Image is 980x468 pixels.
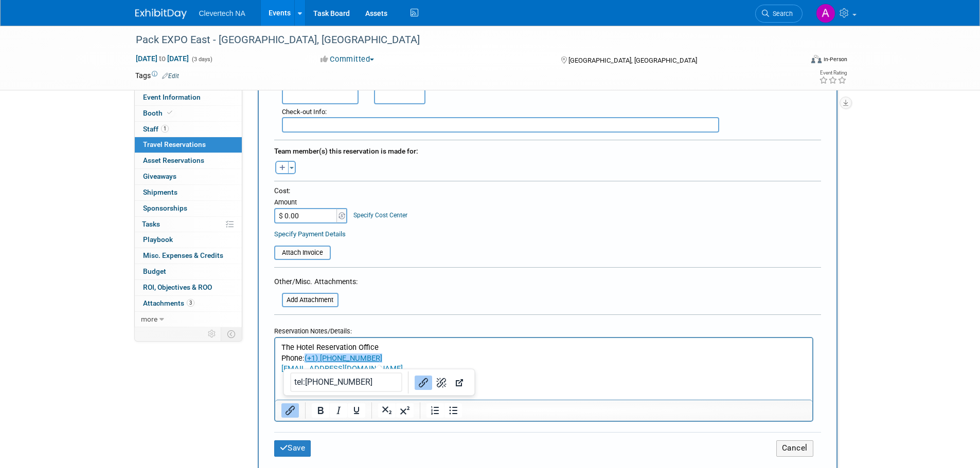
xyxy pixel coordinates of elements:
span: Attachments [143,299,194,307]
a: Playbook [135,232,242,248]
span: [GEOGRAPHIC_DATA], [GEOGRAPHIC_DATA] [568,57,697,64]
span: Event Information [143,93,201,101]
a: more [135,312,242,327]
a: Edit [162,72,179,80]
button: Underline [348,403,365,418]
button: Bullet list [444,403,462,418]
span: (3 days) [191,56,212,63]
a: Tasks [135,217,242,232]
span: more [141,315,157,323]
span: Sponsorships [143,204,187,212]
span: Giveaways [143,172,176,180]
button: Remove link [433,376,450,390]
iframe: Rich Text Area [275,338,812,400]
td: Toggle Event Tabs [221,327,242,341]
span: 3 [187,299,194,307]
div: In-Person [823,55,847,63]
div: Team member(s) this reservation is made for: [274,142,821,158]
div: Event Format [742,53,848,69]
div: Cost: [274,186,821,196]
button: Open link [451,376,468,390]
button: Superscript [396,403,414,418]
span: ROI, Objectives & ROO [143,283,212,291]
span: Search [769,10,793,17]
span: Travel Reservations [143,140,206,148]
span: Misc. Expenses & Credits [143,251,223,259]
button: Italic [330,403,347,418]
a: Sponsorships [135,201,242,216]
div: Reservation Notes/Details: [274,322,813,337]
a: Travel Reservations [135,137,242,153]
img: Format-Inperson.png [811,55,822,63]
button: Bold [312,403,329,418]
a: Budget [135,264,242,279]
span: Staff [143,125,169,133]
img: Adnelys Hernandez [816,4,835,23]
button: Save [274,440,311,456]
span: Booth [143,109,174,117]
img: ExhibitDay [135,9,187,19]
a: Staff1 [135,122,242,137]
a: Asset Reservations [135,153,242,169]
a: Giveaways [135,169,242,184]
button: Cancel [776,440,813,456]
div: Other/Misc. Attachments: [274,276,358,289]
td: Personalize Event Tab Strip [203,327,221,341]
a: Search [755,5,803,23]
span: Check-out Info [282,108,325,116]
small: : [282,108,327,116]
button: Numbered list [426,403,444,418]
input: Link [290,372,402,392]
span: Tasks [142,220,160,228]
div: Pack EXPO East - [GEOGRAPHIC_DATA], [GEOGRAPHIC_DATA] [132,31,787,49]
span: Clevertech NA [199,9,245,17]
span: [DATE] [DATE] [135,54,189,63]
a: Booth [135,106,242,121]
span: Shipments [143,188,177,196]
a: Specify Payment Details [274,230,346,238]
td: Tags [135,70,179,81]
span: 1 [161,125,169,133]
a: Shipments [135,185,242,200]
div: Amount [274,198,349,208]
span: Budget [143,267,166,275]
button: Subscript [378,403,396,418]
button: Committed [317,54,378,65]
a: Misc. Expenses & Credits [135,248,242,264]
a: ROI, Objectives & ROO [135,280,242,295]
a: Attachments3 [135,296,242,311]
i: Booth reservation complete [167,110,172,116]
span: to [157,54,167,63]
span: Playbook [143,235,173,244]
span: Asset Reservations [143,156,204,164]
a: Event Information [135,90,242,105]
a: Specify Cost Center [353,212,407,219]
button: Insert/edit link [281,403,299,418]
button: Link [415,376,432,390]
div: Event Rating [819,70,847,76]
